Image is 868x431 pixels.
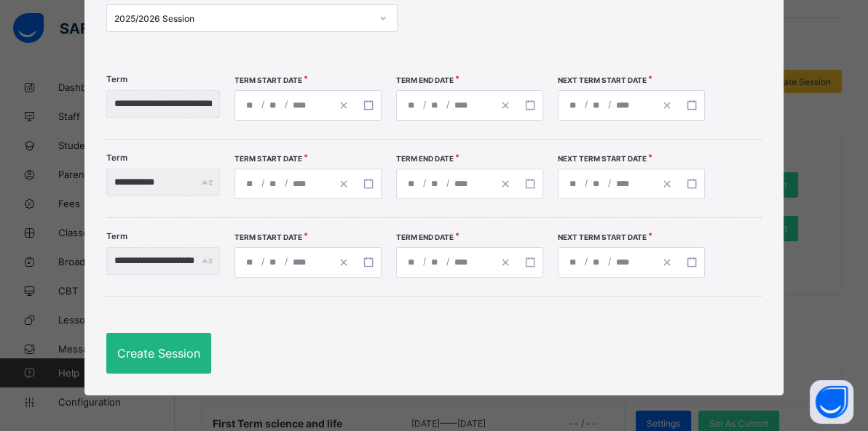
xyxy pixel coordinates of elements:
span: Term End Date [396,233,454,241]
span: Next Term Start Date [558,154,647,163]
span: / [445,177,451,189]
span: / [422,255,427,267]
span: / [445,255,451,267]
span: / [445,98,451,110]
span: / [607,255,612,267]
span: / [422,98,427,110]
span: / [260,255,266,267]
span: / [283,255,289,267]
span: Term Start Date [234,154,302,163]
label: Term [106,231,127,241]
span: / [283,177,289,189]
label: Term [106,74,127,84]
span: Term End Date [396,76,454,84]
label: Term [106,153,127,163]
span: / [607,98,612,110]
span: / [583,177,589,189]
span: Create Session [117,346,200,360]
span: / [260,98,266,110]
span: Term Start Date [234,233,302,241]
div: 2025/2026 Session [114,13,371,24]
span: Next Term Start Date [558,76,647,84]
span: / [607,177,612,189]
span: / [583,98,589,110]
span: / [422,177,427,189]
span: Term End Date [396,154,454,163]
span: / [583,255,589,267]
span: / [260,177,266,189]
span: Term Start Date [234,76,302,84]
span: Next Term Start Date [558,233,647,241]
span: / [283,98,289,110]
button: Open asap [810,380,853,424]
